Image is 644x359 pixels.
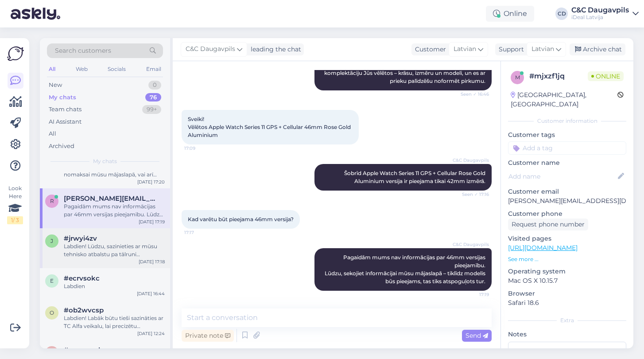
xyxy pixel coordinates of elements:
[144,63,163,75] div: Email
[137,179,165,185] div: [DATE] 17:20
[571,7,629,14] div: C&C Daugavpils
[508,172,616,181] input: Add name
[50,198,54,204] span: r
[64,346,107,354] span: #ymmaysbe
[64,306,104,314] span: #ob2wvcsp
[454,44,476,54] span: Latvian
[571,14,629,21] div: iDeal Latvija
[186,44,235,54] span: C&C Daugavpils
[515,74,520,81] span: m
[182,330,234,342] div: Private note
[508,117,626,125] div: Customer information
[64,242,165,258] div: Labdien! Lūdzu, sazinieties ar mūsu tehnisko atbalstu pa tālruni [PHONE_NUMBER], izvēloties #1, v...
[139,258,165,265] div: [DATE] 17:18
[50,309,54,316] span: o
[508,276,626,285] p: Mac OS X 10.15.7
[508,219,588,230] div: Request phone number
[64,314,165,330] div: Labdien! Labāk būtu tieši sazināties ar TC Alfa veikalu, lai precizētu akumulatora nomaiņas iespē...
[508,187,626,196] p: Customer email
[137,330,165,337] div: [DATE] 12:24
[508,244,578,252] a: [URL][DOMAIN_NAME]
[64,274,100,282] span: #ecrvsokc
[508,196,626,206] p: [PERSON_NAME][EMAIL_ADDRESS][DOMAIN_NAME]
[325,254,487,285] span: Pagaidām mums nav informācijas par 46mm versijas pieejamību. Lūdzu, sekojiet informācijai mūsu mā...
[508,298,626,308] p: Safari 18.6
[145,93,161,102] div: 76
[508,330,626,339] p: Notes
[456,91,489,98] span: Seen ✓ 16:46
[49,142,74,151] div: Archived
[508,316,626,324] div: Extra
[508,255,626,263] p: See more ...
[453,241,489,248] span: C&C Daugavpils
[49,129,56,138] div: All
[508,267,626,276] p: Operating system
[571,7,639,21] a: C&C DaugavpilsiDeal Latvija
[511,90,617,109] div: [GEOGRAPHIC_DATA], [GEOGRAPHIC_DATA]
[247,45,301,54] div: leading the chat
[106,63,128,75] div: Socials
[508,130,626,140] p: Customer tags
[64,234,97,242] span: #jrwyi4zv
[466,332,488,339] span: Send
[184,229,217,236] span: 17:17
[49,105,81,114] div: Team chats
[188,116,352,138] span: Sveiki! Vēlētos Apple Watch Series 11 GPS + Cellular 46mm Rose Gold Aluminium
[453,157,489,164] span: C&C Daugavpils
[508,141,626,155] input: Add a tag
[50,277,54,284] span: e
[508,234,626,243] p: Visited pages
[411,45,446,54] div: Customer
[64,163,165,179] div: Sveiki! Jūs varat iesniegt pieteikumu nomaksai mūsu mājaslapā, vai arī ierasties jebkurā no mūsu ...
[148,81,161,90] div: 0
[64,195,156,203] span: roberts.rozkalns@me.com
[7,184,23,224] div: Look Here
[456,291,489,298] span: 17:19
[531,44,554,54] span: Latvian
[93,157,117,165] span: My chats
[7,45,24,62] img: Askly Logo
[508,158,626,168] p: Customer name
[588,71,624,81] span: Online
[495,45,524,54] div: Support
[74,63,89,75] div: Web
[508,289,626,298] p: Browser
[188,216,294,222] span: Kad varētu būt pieejama 46mm versija?
[49,81,62,90] div: New
[55,46,111,55] span: Search customers
[64,282,165,290] div: Labdien
[139,219,165,225] div: [DATE] 17:19
[456,191,489,198] span: Seen ✓ 17:16
[64,203,165,219] div: Pagaidām mums nav informācijas par 46mm versijas pieejamību. Lūdzu, sekojiet informācijai mūsu mā...
[570,43,625,55] div: Archive chat
[49,93,76,102] div: My chats
[7,216,23,224] div: 1 / 3
[50,238,53,244] span: j
[184,145,217,152] span: 17:09
[555,8,568,20] div: CD
[508,209,626,219] p: Customer phone
[47,63,57,75] div: All
[344,170,487,184] span: Šobrīd Apple Watch Series 11 GPS + Cellular Rose Gold Aluminium versija ir pieejama tikai 42mm iz...
[529,71,588,82] div: # mjxzf1jq
[49,117,81,126] div: AI Assistant
[137,290,165,297] div: [DATE] 16:44
[486,6,534,22] div: Online
[142,105,161,114] div: 99+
